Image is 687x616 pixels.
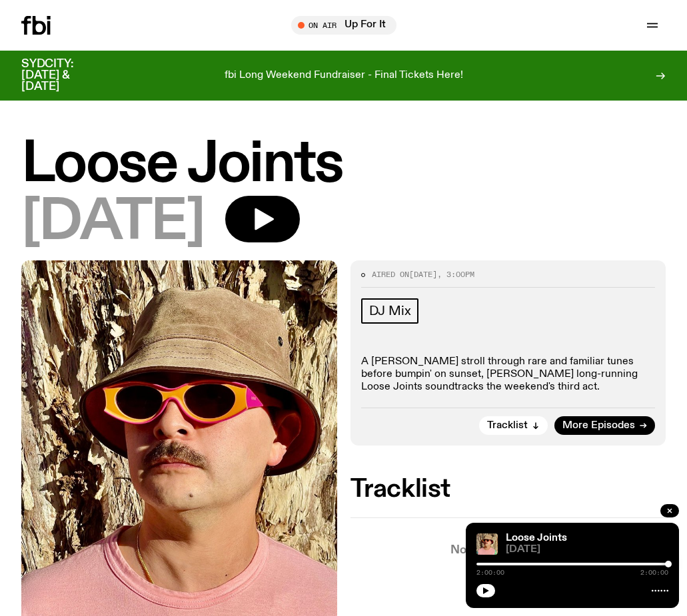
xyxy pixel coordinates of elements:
span: , 3:00pm [437,269,474,280]
span: [DATE] [409,269,437,280]
button: Tracklist [479,416,548,435]
p: fbi Long Weekend Fundraiser - Final Tickets Here! [225,70,463,82]
h1: Loose Joints [21,138,666,192]
span: 2:00:00 [476,569,504,576]
h2: Tracklist [350,477,666,501]
span: [DATE] [506,545,668,555]
a: More Episodes [554,416,655,435]
img: Tyson stands in front of a paperbark tree wearing orange sunglasses, a suede bucket hat and a pin... [476,533,498,555]
span: [DATE] [21,196,204,250]
a: Loose Joints [506,533,567,543]
span: More Episodes [562,421,635,431]
h3: SYDCITY: [DATE] & [DATE] [21,59,107,93]
span: 2:00:00 [640,569,668,576]
a: DJ Mix [361,298,419,324]
span: Aired on [372,269,409,280]
p: A [PERSON_NAME] stroll through rare and familiar tunes before bumpin' on sunset, [PERSON_NAME] lo... [361,356,656,394]
p: No tracklist provided [350,545,666,556]
span: Tracklist [487,421,528,431]
span: DJ Mix [369,304,411,318]
button: On AirUp For It [291,16,396,35]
